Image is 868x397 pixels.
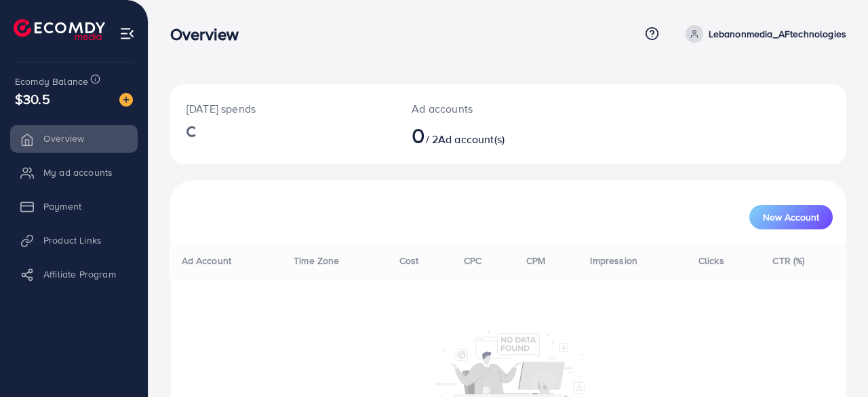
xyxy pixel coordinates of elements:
[749,205,833,229] button: New Account
[680,25,846,43] a: Lebanonmedia_AFtechnologies
[170,24,250,44] h3: Overview
[438,132,505,147] span: Ad account(s)
[412,100,548,117] p: Ad accounts
[15,75,88,88] span: Ecomdy Balance
[709,26,846,42] p: Lebanonmedia_AFtechnologies
[412,122,548,148] h2: / 2
[15,89,50,109] span: $30.5
[186,100,379,117] p: [DATE] spends
[119,26,135,41] img: menu
[14,19,105,40] img: logo
[119,93,133,107] img: image
[763,212,819,222] span: New Account
[412,119,425,151] span: 0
